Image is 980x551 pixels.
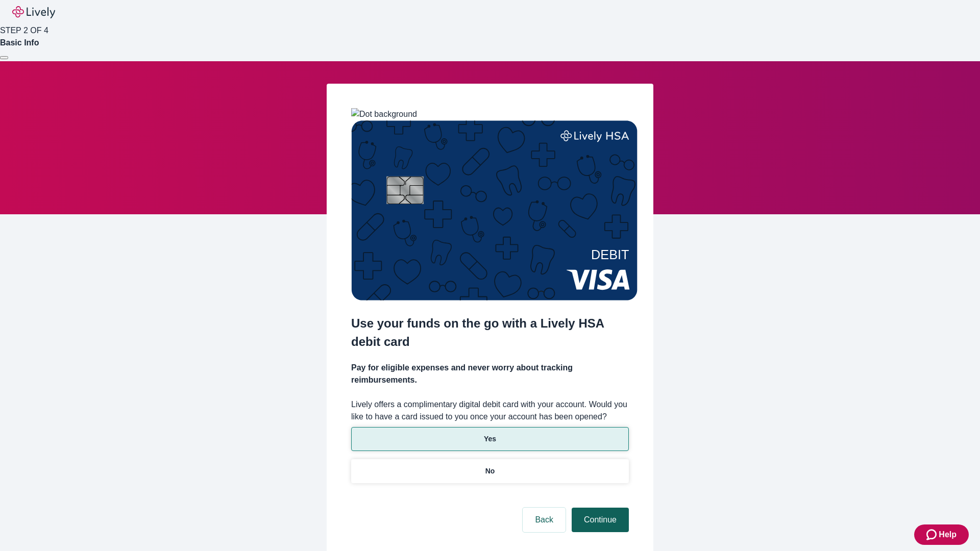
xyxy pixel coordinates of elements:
[12,6,55,18] img: Lively
[523,508,566,532] button: Back
[926,529,939,541] svg: Zendesk support icon
[351,459,629,483] button: No
[914,524,969,545] button: Zendesk support iconHelp
[484,434,496,444] p: Yes
[351,427,629,451] button: Yes
[351,314,629,351] h2: Use your funds on the go with a Lively HSA debit card
[351,362,629,386] h4: Pay for eligible expenses and never worry about tracking reimbursements.
[485,466,495,477] p: No
[572,508,629,532] button: Continue
[939,529,957,541] span: Help
[351,108,417,120] img: Dot background
[351,120,638,300] img: Debit card
[351,398,629,423] label: Lively offers a complimentary digital debit card with your account. Would you like to have a card...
